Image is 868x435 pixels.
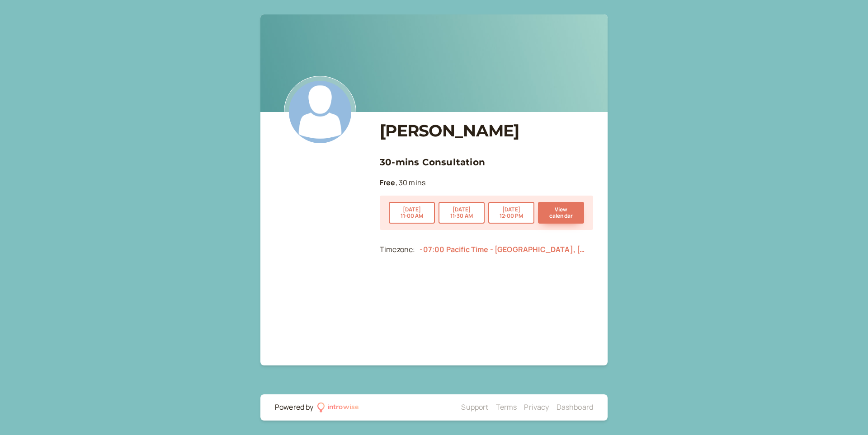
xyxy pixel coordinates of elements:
[380,157,485,168] a: 30-mins Consultation
[389,202,435,224] button: [DATE]11:00 AM
[461,402,488,412] a: Support
[380,244,415,256] div: Timezone:
[275,402,314,413] div: Powered by
[380,121,593,140] h1: [PERSON_NAME]
[439,202,485,224] button: [DATE]11:30 AM
[317,402,359,413] a: introwise
[488,202,534,224] button: [DATE]12:00 PM
[327,402,359,413] div: introwise
[496,402,517,412] a: Terms
[557,402,593,412] a: Dashboard
[538,202,584,224] button: View calendar
[380,178,396,187] b: Free
[524,402,549,412] a: Privacy
[380,177,593,189] p: , 30 mins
